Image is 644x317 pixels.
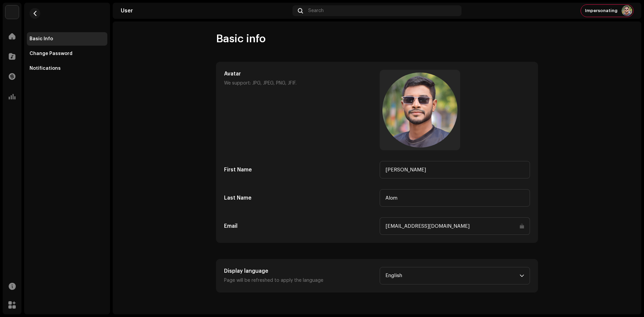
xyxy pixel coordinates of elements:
input: First name [380,161,530,178]
span: English [385,267,520,284]
span: Impersonating [585,8,618,13]
re-m-nav-item: Notifications [27,62,107,75]
re-m-nav-item: Basic Info [27,32,107,46]
div: dropdown trigger [520,267,524,284]
img: bb356b9b-6e90-403f-adc8-c282c7c2e227 [5,5,19,19]
div: Change Password [30,51,72,56]
re-m-nav-item: Change Password [27,47,107,60]
h5: Display language [224,267,374,275]
input: Email [380,217,530,235]
h5: Avatar [224,70,374,78]
div: User [121,8,290,13]
h5: Email [224,222,374,230]
h5: First Name [224,166,374,174]
div: Notifications [30,66,61,71]
input: Last name [380,189,530,207]
div: Basic Info [30,36,53,42]
p: Page will be refreshed to apply the language [224,276,374,284]
h5: Last Name [224,194,374,202]
span: Basic info [216,32,266,46]
img: 8154efc6-dab5-4fef-996c-b8f0eeb98630 [622,5,632,16]
span: Search [308,8,324,13]
p: We support: JPG, JPEG, PNG, JFIF. [224,79,374,87]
